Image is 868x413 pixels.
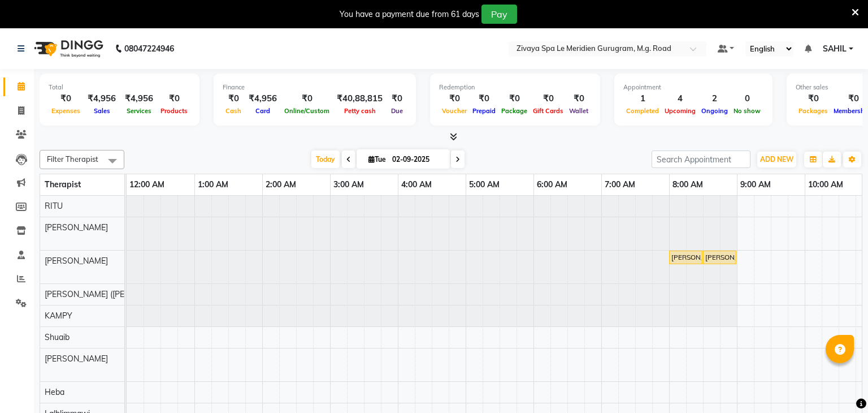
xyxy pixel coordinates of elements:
span: Online/Custom [281,107,332,115]
span: [PERSON_NAME] [45,256,108,266]
div: ₹0 [387,92,407,105]
button: Pay [481,5,517,24]
span: Shuaib [45,332,70,342]
div: ₹0 [566,92,591,105]
iframe: chat widget [821,368,857,402]
a: 10:00 AM [805,177,846,193]
span: Services [124,107,154,115]
span: Cash [223,107,244,115]
div: Finance [223,83,407,92]
div: ₹0 [439,92,470,105]
span: RITU [45,201,63,211]
span: Wallet [566,107,591,115]
a: 12:00 AM [127,177,167,193]
span: No show [731,107,763,115]
div: ₹0 [223,92,244,105]
div: ₹4,956 [244,92,281,105]
div: ₹0 [49,92,83,105]
span: Heba [45,387,64,397]
span: Petty cash [341,107,379,115]
div: ₹0 [530,92,566,105]
span: Package [498,107,530,115]
div: 4 [662,92,698,105]
div: 0 [731,92,763,105]
span: Expenses [49,107,83,115]
span: Card [253,107,273,115]
a: 8:00 AM [670,177,706,193]
span: Products [158,107,190,115]
span: Tue [366,155,389,164]
div: Total [49,83,190,92]
div: 1 [623,92,662,105]
div: ₹0 [498,92,530,105]
span: Due [388,107,406,115]
span: Therapist [45,179,81,190]
input: 2025-09-02 [389,151,445,168]
span: Prepaid [470,107,498,115]
a: 2:00 AM [263,177,299,193]
span: Completed [623,107,662,115]
div: ₹0 [470,92,498,105]
span: [PERSON_NAME] ([PERSON_NAME]) [45,289,178,299]
a: 9:00 AM [737,177,774,193]
span: Filter Therapist [47,154,98,164]
div: 2 [698,92,731,105]
input: Search Appointment [652,150,750,168]
a: 7:00 AM [602,177,638,193]
span: ADD NEW [760,155,793,164]
span: Gift Cards [530,107,566,115]
b: 08047224946 [124,33,174,64]
div: ₹0 [158,92,190,105]
span: SAHIL [823,43,847,55]
div: [PERSON_NAME], TK04, 08:00 AM-08:30 AM, Signature Foot Massage - 30 Mins [670,252,701,263]
a: 3:00 AM [331,177,367,193]
span: Today [311,150,340,168]
span: Sales [91,107,113,115]
div: ₹4,956 [120,92,158,105]
span: [PERSON_NAME] [45,354,108,364]
a: 4:00 AM [398,177,435,193]
button: ADD NEW [757,152,796,167]
span: KAMPY [45,311,72,321]
div: [PERSON_NAME], TK04, 08:30 AM-09:00 AM, De-Stress Back & Shoulder Massage - 30 Mins [704,252,735,263]
div: You have a payment due from 61 days [340,8,479,20]
span: Ongoing [698,107,731,115]
div: ₹0 [281,92,332,105]
a: 1:00 AM [195,177,231,193]
a: 5:00 AM [466,177,502,193]
img: logo [29,33,106,64]
div: ₹0 [796,92,831,105]
span: Upcoming [662,107,698,115]
a: 6:00 AM [534,177,570,193]
span: [PERSON_NAME] [45,222,108,233]
span: Voucher [439,107,470,115]
div: ₹40,88,815 [332,92,387,105]
div: Redemption [439,83,591,92]
div: ₹4,956 [83,92,120,105]
div: Appointment [623,83,763,92]
span: Packages [796,107,831,115]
